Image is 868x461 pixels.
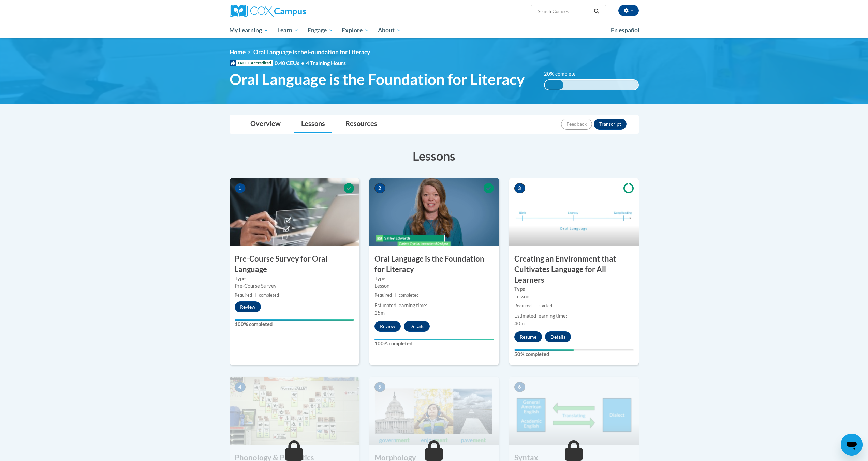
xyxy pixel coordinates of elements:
[374,275,494,282] label: Type
[539,303,552,308] span: started
[514,382,525,392] span: 6
[509,377,639,445] img: Course Image
[514,331,542,342] button: Resume
[514,285,634,293] label: Type
[374,293,392,298] span: Required
[306,60,346,66] span: 4 Training Hours
[219,23,649,38] div: Main menu
[259,293,279,298] span: completed
[235,275,354,282] label: Type
[544,70,583,78] label: 20% complete
[235,282,354,290] div: Pre-Course Survey
[230,48,246,56] a: Home
[230,377,359,445] img: Course Image
[378,26,401,34] span: About
[277,26,299,34] span: Learn
[395,293,396,298] span: |
[230,178,359,246] img: Course Image
[308,26,333,34] span: Engage
[374,183,385,193] span: 2
[230,5,306,17] img: Cox Campus
[273,23,303,38] a: Learn
[514,321,525,326] span: 40m
[230,60,273,66] span: IACET Accredited
[514,293,634,300] div: Lesson
[374,282,494,290] div: Lesson
[230,5,359,17] a: Cox Campus
[235,321,354,328] label: 100% completed
[374,321,401,332] button: Review
[545,80,563,90] div: 20% complete
[275,59,306,67] span: 0.40 CEUs
[253,48,370,56] span: Oral Language is the Foundation for Literacy
[537,7,591,15] input: Search Courses
[337,23,373,38] a: Explore
[374,340,494,347] label: 100% completed
[399,293,419,298] span: completed
[339,115,384,133] a: Resources
[369,254,499,275] h3: Oral Language is the Foundation for Literacy
[303,23,338,38] a: Engage
[618,5,639,16] button: Account Settings
[374,310,385,316] span: 25m
[230,147,639,164] h3: Lessons
[594,119,627,130] button: Transcript
[235,301,261,312] button: Review
[591,7,602,15] button: Search
[404,321,430,332] button: Details
[235,382,246,392] span: 4
[374,339,494,340] div: Your progress
[561,119,592,130] button: Feedback
[373,23,406,38] a: About
[514,312,634,320] div: Estimated learning time:
[230,254,359,275] h3: Pre-Course Survey for Oral Language
[374,302,494,309] div: Estimated learning time:
[606,23,644,38] a: En español
[244,115,288,133] a: Overview
[235,183,246,193] span: 1
[235,293,252,298] span: Required
[514,351,634,358] label: 50% completed
[514,183,525,193] span: 3
[342,26,369,34] span: Explore
[514,303,532,308] span: Required
[514,349,574,351] div: Your progress
[230,70,525,88] span: Oral Language is the Foundation for Literacy
[225,23,273,38] a: My Learning
[545,331,571,342] button: Details
[369,377,499,445] img: Course Image
[255,293,256,298] span: |
[509,178,639,246] img: Course Image
[841,434,863,456] iframe: Button to launch messaging window
[369,178,499,246] img: Course Image
[235,319,354,321] div: Your progress
[294,115,332,133] a: Lessons
[509,254,639,285] h3: Creating an Environment that Cultivates Language for All Learners
[534,303,536,308] span: |
[229,26,268,34] span: My Learning
[301,60,304,66] span: •
[611,27,639,34] span: En español
[374,382,385,392] span: 5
